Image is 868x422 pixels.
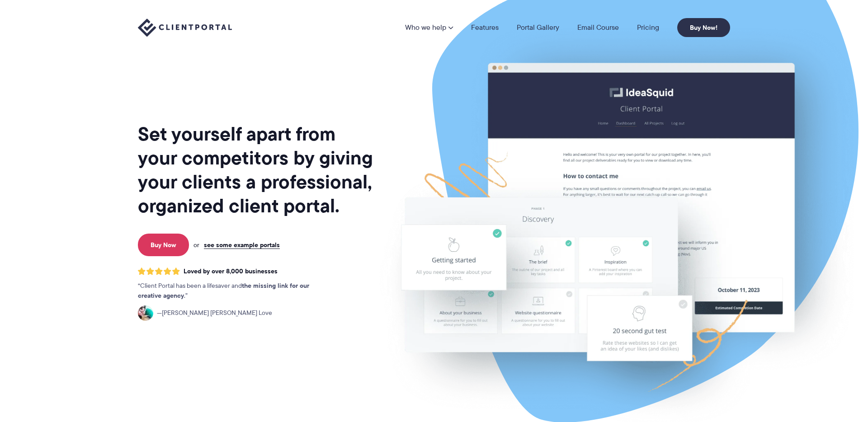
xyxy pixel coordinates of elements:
a: Pricing [637,24,659,31]
span: [PERSON_NAME] [PERSON_NAME] Love [157,308,272,318]
a: Who we help [405,24,453,31]
span: Loved by over 8,000 businesses [184,267,278,275]
h1: Set yourself apart from your competitors by giving your clients a professional, organized client ... [138,122,375,218]
a: Buy Now! [677,18,730,37]
a: Portal Gallery [517,24,559,31]
a: see some example portals [204,241,280,249]
p: Client Portal has been a lifesaver and . [138,281,328,301]
a: Email Course [577,24,619,31]
span: or [193,241,199,249]
a: Buy Now [138,234,189,256]
strong: the missing link for our creative agency [138,281,309,300]
a: Features [471,24,499,31]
